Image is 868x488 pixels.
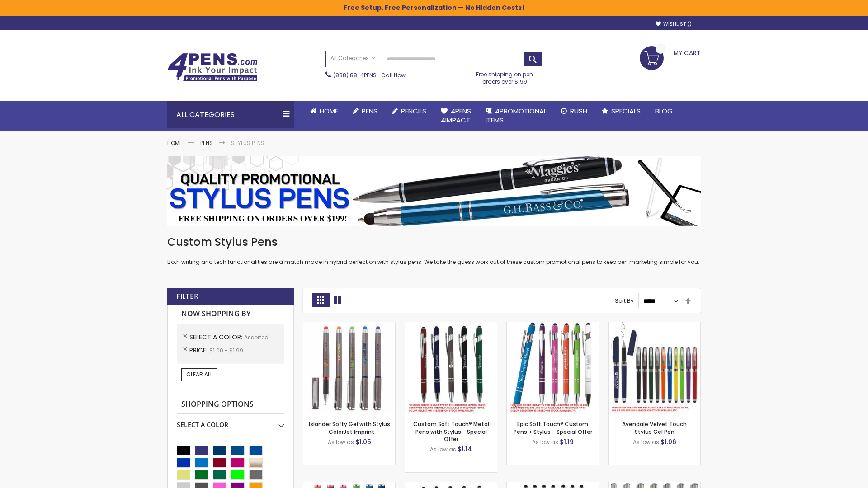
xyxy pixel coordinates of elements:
[514,420,592,435] a: Epic Soft Touch® Custom Pens + Stylus - Special Offer
[167,139,182,147] a: Home
[167,156,701,226] img: Stylus Pens
[189,346,209,355] span: Price
[209,347,243,354] span: $1.00 - $1.99
[231,139,264,147] strong: Stylus Pens
[177,395,284,414] strong: Shopping Options
[401,106,426,116] span: Pencils
[656,21,692,28] a: Wishlist
[303,322,395,414] img: Islander Softy Gel with Stylus - ColorJet Imprint-Assorted
[181,368,217,381] a: Clear All
[303,322,395,329] a: Islander Softy Gel with Stylus - ColorJet Imprint-Assorted
[441,106,471,125] span: 4Pens 4impact
[655,106,673,116] span: Blog
[413,420,489,442] a: Custom Soft Touch® Metal Pens with Stylus - Special Offer
[189,333,244,342] span: Select A Color
[326,51,380,66] a: All Categories
[167,235,701,266] div: Both writing and tech functionalities are a match made in hybrid perfection with stylus pens. We ...
[320,106,338,116] span: Home
[345,101,385,121] a: Pens
[405,322,497,414] img: Custom Soft Touch® Metal Pens with Stylus-Assorted
[430,446,456,453] span: As low as
[648,101,680,121] a: Blog
[478,101,554,131] a: 4PROMOTIONALITEMS
[507,322,599,414] img: 4P-MS8B-Assorted
[167,53,258,82] img: 4Pens Custom Pens and Promotional Products
[609,322,700,329] a: Avendale Velvet Touch Stylus Gel Pen-Assorted
[532,438,558,446] span: As low as
[554,101,594,121] a: Rush
[609,322,700,414] img: Avendale Velvet Touch Stylus Gel Pen-Assorted
[467,67,543,85] div: Free shipping on pen orders over $199
[458,445,472,454] span: $1.14
[186,371,212,378] span: Clear All
[507,322,599,329] a: 4P-MS8B-Assorted
[615,297,634,305] label: Sort By
[177,414,284,429] div: Select A Color
[312,293,329,307] strong: Grid
[167,235,701,249] h1: Custom Stylus Pens
[611,106,641,116] span: Specials
[167,101,294,128] div: All Categories
[200,139,213,147] a: Pens
[633,438,659,446] span: As low as
[570,106,587,116] span: Rush
[309,420,390,435] a: Islander Softy Gel with Stylus - ColorJet Imprint
[362,106,377,116] span: Pens
[328,438,354,446] span: As low as
[333,71,377,79] a: (888) 88-4PENS
[333,71,407,79] span: - Call Now!
[177,305,284,324] strong: Now Shopping by
[303,101,345,121] a: Home
[622,420,687,435] a: Avendale Velvet Touch Stylus Gel Pen
[560,437,574,446] span: $1.19
[385,101,434,121] a: Pencils
[434,101,478,131] a: 4Pens4impact
[355,437,371,446] span: $1.05
[594,101,648,121] a: Specials
[405,322,497,329] a: Custom Soft Touch® Metal Pens with Stylus-Assorted
[660,437,676,446] span: $1.06
[330,55,376,62] span: All Categories
[486,106,547,125] span: 4PROMOTIONAL ITEMS
[244,333,269,341] span: Assorted
[176,291,198,301] strong: Filter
